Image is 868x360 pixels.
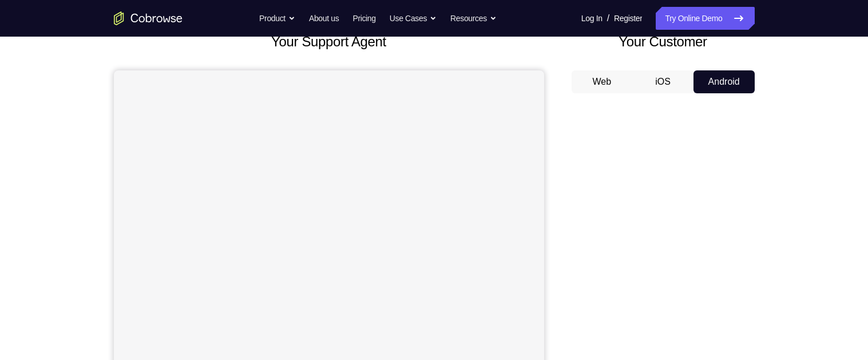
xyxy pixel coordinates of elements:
[581,7,603,30] a: Log In
[390,7,437,30] button: Use Cases
[572,31,755,52] h2: Your Customer
[656,7,754,30] a: Try Online Demo
[572,70,633,93] button: Web
[309,7,339,30] a: About us
[693,70,755,93] button: Android
[614,7,642,30] a: Register
[632,70,693,93] button: iOS
[450,7,497,30] button: Resources
[114,11,183,25] a: Go to the home page
[352,7,375,30] a: Pricing
[114,31,544,52] h2: Your Support Agent
[607,11,609,25] span: /
[259,7,295,30] button: Product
